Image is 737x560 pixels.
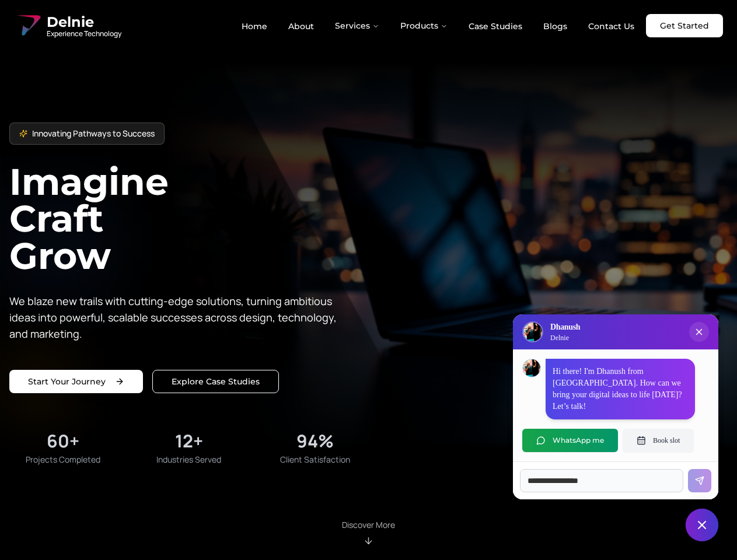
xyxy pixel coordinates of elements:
button: Products [391,14,457,37]
img: Delnie Logo [523,323,542,341]
div: Scroll to About section [342,519,395,546]
span: Experience Technology [47,29,121,38]
a: Home [232,16,277,36]
span: Delnie [47,13,121,32]
a: Explore our solutions [152,370,279,393]
div: 60+ [47,430,79,452]
h1: Imagine Craft Grow [9,163,369,274]
img: Delnie Logo [14,12,42,40]
nav: Main [232,14,644,37]
button: Close chat popup [689,322,709,342]
span: Client Satisfaction [280,454,350,466]
button: WhatsApp me [522,429,618,452]
button: Services [326,14,389,37]
a: Contact Us [579,16,644,36]
span: Innovating Pathways to Success [32,128,155,139]
span: Projects Completed [26,454,100,466]
p: Discover More [342,519,395,531]
a: About [279,16,323,36]
p: We blaze new trails with cutting-edge solutions, turning ambitious ideas into powerful, scalable ... [9,293,345,342]
a: Get Started [646,14,723,37]
button: Book slot [623,429,694,452]
span: Industries Served [156,454,221,466]
a: Blogs [534,16,577,36]
div: 12+ [175,430,203,452]
a: Delnie Logo Full [14,12,121,40]
div: 94% [296,430,334,452]
a: Start your project with us [9,370,143,393]
h3: Dhanush [550,321,580,333]
a: Case Studies [459,16,532,36]
img: Dhanush [523,359,540,377]
button: Close chat [686,509,718,541]
p: Hi there! I'm Dhanush from [GEOGRAPHIC_DATA]. How can we bring your digital ideas to life [DATE]?... [553,366,688,412]
p: Delnie [550,333,580,342]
